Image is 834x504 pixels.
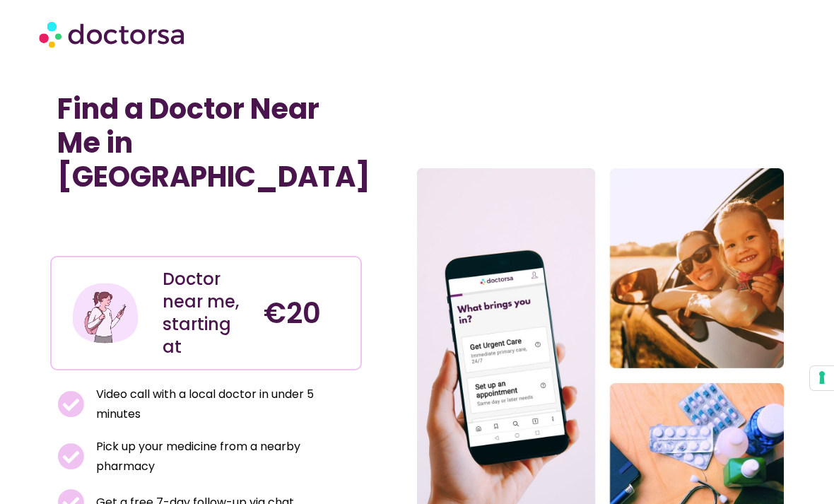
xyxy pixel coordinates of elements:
[163,268,249,358] div: Doctor near me, starting at
[93,385,355,424] span: Video call with a local doctor in under 5 minutes
[57,208,269,225] iframe: Customer reviews powered by Trustpilot
[71,279,140,348] img: Illustration depicting a young woman in a casual outfit, engaged with her smartphone. She has a p...
[93,437,355,476] span: Pick up your medicine from a nearby pharmacy
[57,225,355,242] iframe: Customer reviews powered by Trustpilot
[810,366,834,390] button: Your consent preferences for tracking technologies
[57,92,355,194] h1: Find a Doctor Near Me in [GEOGRAPHIC_DATA]
[264,296,350,330] h4: €20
